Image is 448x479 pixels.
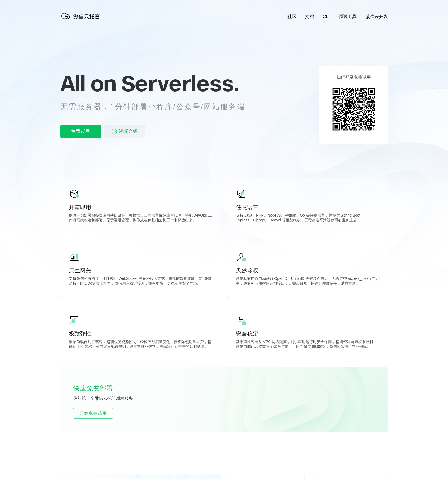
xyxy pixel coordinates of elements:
[69,330,212,337] p: 极致弹性
[69,203,212,211] p: 开箱即用
[73,383,127,394] p: 快速免费部署
[365,14,388,20] a: 微信云开发
[60,18,103,22] a: 微信云托管
[236,267,379,274] p: 天然鉴权
[337,75,371,80] p: 扫码登录免费试用
[60,101,255,112] p: 无需服务器，1分钟部署小程序/公众号/网站服务端
[69,267,212,274] p: 原生网关
[121,70,239,97] span: Serverless.
[69,276,212,287] p: 支持微信私有协议、HTTPS、WebSocket 等多种接入方式，提供防数据爬取、防 DNS 劫持、防 DDoS 攻击能力，微信用户就近接入，拥有更快、更稳定的安全网络。
[287,14,296,20] a: 社区
[236,203,379,211] p: 任意语言
[69,340,212,350] p: 根据负载自动扩缩容，超细粒度资源控制，轻松应对流量变化。按实际使用量计费，精确到 100 毫秒。可自定义配置规则，设置常驻不销毁，消除冷启动带来的延时影响。
[60,70,116,97] span: All on
[236,213,379,224] p: 支持 Java、PHP、NodeJS、Python、Go 等任意语言，并提供 Spring Boot、Express、Django、Laravel 等框架模板，无需改造平滑迁移现有业务上云。
[119,125,138,138] span: 视频介绍
[69,213,212,224] p: 提供一切部署服务端应用基础设施，可根据自己的语言偏好编写代码，搭配 DevOps 工作流高效构建和部署。无需运维管理，将你从各种基础架构工作中解放出来。
[60,11,103,21] img: 微信云托管
[73,396,153,402] p: 你的第一个微信云托管后端服务
[236,276,379,287] p: 微信私有协议自动获取 OpenID、UnionID 等登录态信息；无需维护 access_token 与证书，免鉴权调用微信开放接口；无需加解密，快速处理微信平台消息推送。
[236,340,379,350] p: 基于弹性容器及 VPC 网络隔离，提供应用运行时安全保障，精细资源访问权限控制，微信与腾讯云双重安全体系防护。可用性超过 99.99% ，微信团队提供专业保障。
[111,128,118,135] img: video_play.svg
[73,410,113,417] span: 开始免费试用
[338,14,357,20] a: 调试工具
[323,14,330,19] a: CLI
[60,125,101,138] p: 免费试用
[236,330,379,337] p: 安全稳定
[305,14,314,20] a: 文档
